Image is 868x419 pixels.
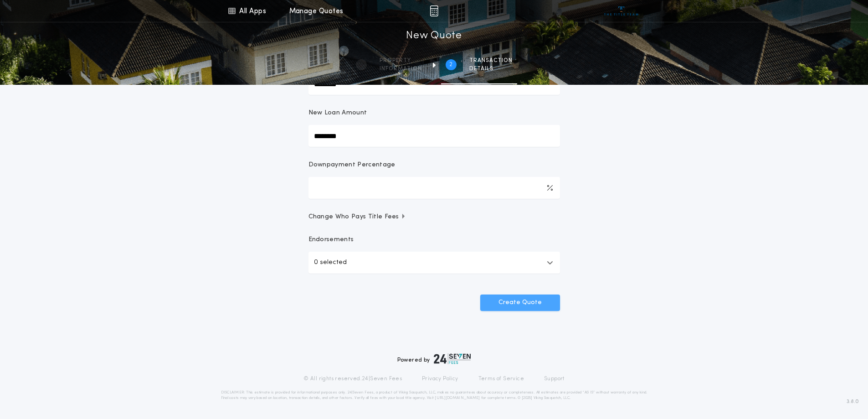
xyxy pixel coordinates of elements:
span: details [469,65,513,72]
p: 0 selected [314,257,347,268]
button: Change Who Pays Title Fees [308,212,560,222]
input: New Loan Amount [308,125,560,147]
p: New Loan Amount [308,109,367,118]
p: Endorsements [308,235,560,244]
p: © All rights reserved. 24|Seven Fees [303,375,402,383]
button: Create Quote [480,295,560,311]
a: Terms of Service [478,375,524,383]
h2: 2 [449,61,452,68]
button: 0 selected [308,252,560,274]
p: DISCLAIMER: This estimate is provided for informational purposes only. 24|Seven Fees, a product o... [221,390,647,401]
a: Privacy Policy [422,375,458,383]
h1: New Quote [406,29,462,43]
img: vs-icon [604,6,638,16]
span: 3.8.0 [847,398,859,406]
span: Transaction [469,57,513,64]
span: Property [380,57,422,64]
span: information [380,65,422,72]
span: Change Who Pays Title Fees [308,212,406,222]
p: Downpayment Percentage [308,160,395,170]
a: Support [544,375,565,383]
img: logo [434,353,471,364]
img: img [430,5,438,16]
input: Downpayment Percentage [308,177,560,199]
div: Powered by [397,353,471,364]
